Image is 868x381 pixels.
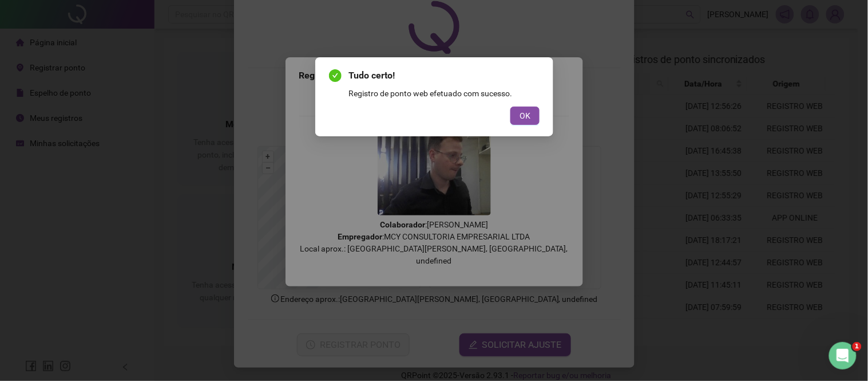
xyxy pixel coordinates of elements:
[520,109,530,122] span: OK
[853,342,862,351] span: 1
[348,69,540,83] span: Tudo certo!
[348,87,540,100] div: Registro de ponto web efetuado com sucesso.
[510,107,540,125] button: OK
[829,342,857,370] iframe: Intercom live chat
[329,69,342,82] span: check-circle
